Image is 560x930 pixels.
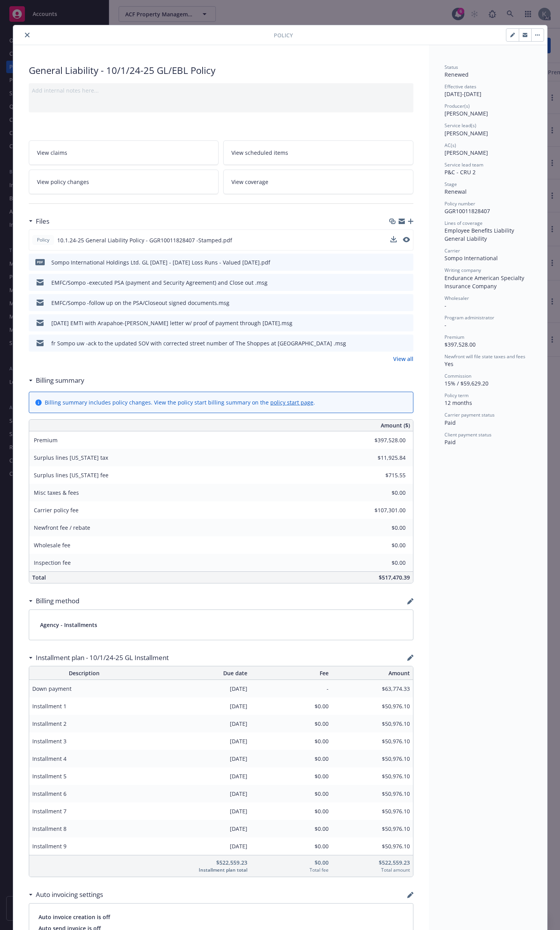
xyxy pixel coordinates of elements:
[51,278,268,287] div: EMFC/Sompo -executed PSA (payment and Security Agreement) and Close out .msg
[360,522,410,534] input: 0.00
[34,436,58,444] span: Premium
[143,807,247,815] span: [DATE]
[444,314,494,321] span: Program administrator
[335,858,410,867] span: $522,559.23
[35,236,51,243] span: Policy
[360,452,410,464] input: 0.00
[403,299,410,307] button: preview file
[254,842,329,850] span: $0.00
[34,471,108,479] span: Surplus lines [US_STATE] fee
[29,596,79,606] div: Billing method
[444,220,483,226] span: Lines of coverage
[32,574,46,581] span: Total
[143,825,247,833] span: [DATE]
[29,610,413,640] div: Agency - Installments
[335,772,410,780] span: $50,976.10
[223,140,413,165] a: View scheduled items
[444,267,481,273] span: Writing company
[51,299,229,307] div: EMFC/Sompo -follow up on the PSA/Closeout signed documents.msg
[444,122,476,129] span: Service lead(s)
[254,755,329,763] span: $0.00
[403,258,410,266] button: preview file
[254,702,329,710] span: $0.00
[444,64,458,70] span: Status
[223,170,413,194] a: View coverage
[335,737,410,745] span: $50,976.10
[32,755,137,763] span: Installment 4
[444,373,471,379] span: Commission
[143,867,247,874] span: Installment plan total
[254,807,329,815] span: $0.00
[360,504,410,516] input: 0.00
[51,258,270,266] div: Sompo International Holdings Ltd. GL [DATE] - [DATE] Loss Runs - Valued [DATE].pdf
[444,438,456,446] span: Paid
[444,149,488,156] span: [PERSON_NAME]
[36,653,169,663] h3: Installment plan - 10/1/24-25 GL Installment
[143,702,247,710] span: [DATE]
[444,360,453,368] span: Yes
[360,539,410,551] input: 0.00
[36,375,84,385] h3: Billing summary
[143,669,247,677] span: Due date
[45,398,315,406] div: Billing summary includes policy changes. View the policy start billing summary on the .
[34,524,90,531] span: Newfront fee / rebate
[335,720,410,728] span: $50,976.10
[143,685,247,693] span: [DATE]
[381,421,410,429] span: Amount ($)
[360,557,410,569] input: 0.00
[32,702,137,710] span: Installment 1
[29,216,49,226] div: Files
[444,419,456,426] span: Paid
[444,392,469,399] span: Policy term
[32,685,137,693] span: Down payment
[274,31,293,39] span: Policy
[335,702,410,710] span: $50,976.10
[270,399,313,406] a: policy start page
[32,86,410,95] div: Add internal notes here...
[29,64,413,77] div: General Liability - 10/1/24-25 GL/EBL Policy
[390,236,397,244] button: download file
[444,247,460,254] span: Carrier
[34,454,108,461] span: Surplus lines [US_STATE] tax
[444,353,525,360] span: Newfront will file state taxes and fees
[335,807,410,815] span: $50,976.10
[393,355,413,363] a: View all
[444,254,498,262] span: Sompo International
[335,842,410,850] span: $50,976.10
[360,487,410,499] input: 0.00
[32,790,137,798] span: Installment 6
[37,149,67,157] span: View claims
[254,720,329,728] span: $0.00
[32,669,137,677] span: Description
[254,858,329,867] span: $0.00
[335,867,410,874] span: Total amount
[29,170,219,194] a: View policy changes
[36,596,79,606] h3: Billing method
[360,469,410,481] input: 0.00
[444,235,532,243] div: General Liability
[391,319,397,327] button: download file
[335,669,410,677] span: Amount
[34,559,71,566] span: Inspection fee
[143,790,247,798] span: [DATE]
[335,825,410,833] span: $50,976.10
[51,319,292,327] div: [DATE] EMTI with Arapahoe-[PERSON_NAME] letter w/ proof of payment through [DATE].msg
[444,341,476,348] span: $397,528.00
[403,339,410,347] button: preview file
[444,130,488,137] span: [PERSON_NAME]
[143,755,247,763] span: [DATE]
[143,858,247,867] span: $522,559.23
[32,825,137,833] span: Installment 8
[36,216,49,226] h3: Files
[444,412,495,418] span: Carrier payment status
[32,737,137,745] span: Installment 3
[444,161,483,168] span: Service lead team
[32,772,137,780] span: Installment 5
[34,541,70,549] span: Wholesale fee
[38,913,404,921] span: Auto invoice creation is off
[360,434,410,446] input: 0.00
[143,842,247,850] span: [DATE]
[143,772,247,780] span: [DATE]
[444,71,469,78] span: Renewed
[444,302,446,309] span: -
